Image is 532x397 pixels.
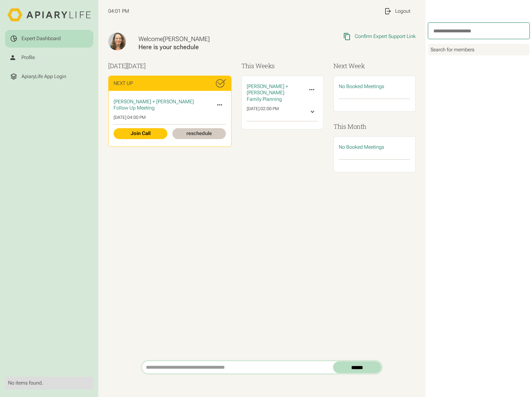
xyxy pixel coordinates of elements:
div: ApiaryLife App Login [21,73,66,80]
div: No items found. [8,380,90,386]
div: Logout [395,8,410,14]
span: No Booked Meetings [339,83,384,89]
div: Welcome [138,35,276,43]
a: Expert Dashboard [5,30,93,48]
a: Logout [379,2,416,20]
div: Expert Dashboard [21,35,61,42]
div: Profile [21,54,35,61]
h3: [DATE] [108,61,231,70]
a: ApiaryLife App Login [5,68,93,85]
div: [DATE] 04:00 PM [114,115,226,120]
h3: This Month [334,122,416,131]
span: Family Planning [247,96,282,102]
div: [DATE] 02:00 PM [247,106,279,117]
span: 04:01 PM [108,8,129,14]
span: [PERSON_NAME] + [PERSON_NAME] [114,99,194,105]
span: [DATE] [127,62,146,70]
div: Next Up [114,80,133,86]
span: [PERSON_NAME] [163,35,210,43]
a: reschedule [172,128,226,139]
span: No Booked Meetings [339,144,384,150]
a: Join Call [114,128,167,139]
span: Follow Up Meeting [114,105,155,111]
div: Confirm Expert Support Link [355,33,416,40]
div: Here is your schedule [138,43,276,51]
span: [PERSON_NAME] + [PERSON_NAME] [247,83,288,96]
div: Search for members [428,44,530,55]
a: Profile [5,49,93,67]
h3: Next Week [334,61,416,70]
h3: This Weeks [241,61,324,70]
